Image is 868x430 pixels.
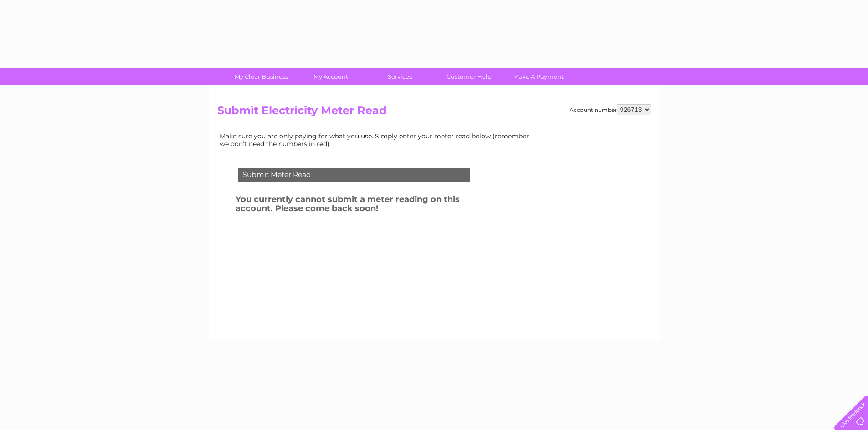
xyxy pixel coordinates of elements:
[570,104,651,115] div: Account number
[217,130,536,149] td: Make sure you are only paying for what you use. Simply enter your meter read below (remember we d...
[217,104,651,121] h2: Submit Electricity Meter Read
[238,168,470,182] div: Submit Meter Read
[431,68,507,85] a: Customer Help
[293,68,368,85] a: My Account
[236,193,494,218] h3: You currently cannot submit a meter reading on this account. Please come back soon!
[362,68,437,85] a: Services
[501,68,576,85] a: Make A Payment
[224,68,299,85] a: My Clear Business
